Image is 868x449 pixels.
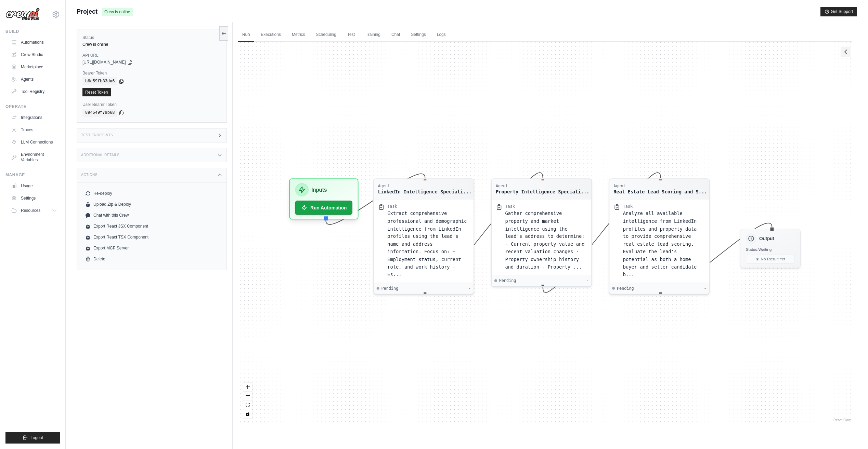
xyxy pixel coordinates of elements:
[468,286,471,291] div: -
[82,77,117,85] code: b6e59fb83da6
[746,255,795,263] button: No Result Yet
[661,223,772,292] g: Edge from db24730ac70a01be6c956e165d92496b to outputNode
[833,418,851,422] a: React Flow attribution
[8,37,60,48] a: Automations
[82,254,221,264] a: Delete
[82,188,221,199] button: Re-deploy
[295,201,353,215] button: Run Automation
[82,243,221,254] a: Export MCP Server
[312,28,340,42] a: Scheduling
[425,173,543,292] g: Edge from 61fabb1eb740a24107c1c4e9a2da65bd to 9d92f2df59b52e3027333296bef14523
[243,400,252,409] button: fit view
[82,42,221,47] div: Crew is online
[820,7,857,16] button: Get Support
[387,211,467,277] span: Extract comprehensive professional and demographic intelligence from LinkedIn profiles using the ...
[5,432,60,444] button: Logout
[82,102,221,107] label: User Bearer Token
[586,278,588,283] div: -
[81,173,98,177] h3: Actions
[8,62,60,72] a: Marketplace
[77,7,98,16] span: Project
[82,232,221,243] a: Export React TSX Component
[5,29,60,34] div: Build
[8,205,60,216] button: Resources
[82,35,221,40] label: Status
[8,193,60,204] a: Settings
[623,204,633,209] div: Task
[82,59,126,65] span: [URL][DOMAIN_NAME]
[491,178,592,287] div: AgentProperty Intelligence Speciali...TaskGather comprehensive property and market intelligence u...
[102,8,133,16] span: Crew is online
[311,186,327,194] h3: Inputs
[623,211,697,277] span: Analyze all available intelligence from LinkedIn profiles and property data to provide comprehens...
[5,104,60,109] div: Operate
[740,229,801,268] div: OutputStatus:WaitingNo Result Yet
[617,286,634,291] span: Pending
[8,149,60,165] a: Environment Variables
[433,28,450,42] a: Logs
[30,435,43,440] span: Logout
[8,49,60,60] a: Crew Studio
[21,208,40,213] span: Resources
[238,28,254,42] a: Run
[407,28,430,42] a: Settings
[243,383,252,392] button: zoom in
[387,204,397,209] div: Task
[5,172,60,178] div: Manage
[5,8,40,21] img: Logo
[257,28,285,42] a: Executions
[243,409,252,418] button: toggle interactivity
[543,173,661,292] g: Edge from 9d92f2df59b52e3027333296bef14523 to db24730ac70a01be6c956e165d92496b
[834,416,868,449] iframe: Chat Widget
[505,210,587,271] div: Gather comprehensive property and market intelligence using the lead's address to determine: - Cu...
[8,137,60,148] a: LLM Connections
[623,210,705,278] div: Analyze all available intelligence from LinkedIn profiles and property data to provide comprehens...
[381,286,399,291] span: Pending
[759,235,774,242] h3: Output
[613,183,707,189] div: Agent
[82,109,117,117] code: 894549f79b68
[243,392,252,400] button: zoom out
[289,178,359,219] div: InputsRun Automation
[8,124,60,135] a: Traces
[505,211,585,270] span: Gather comprehensive property and market intelligence using the lead's address to determine: - Cu...
[81,153,119,157] h3: Additional Details
[613,189,707,195] div: Real Estate Lead Scoring and Strategy Specialist
[343,28,359,42] a: Test
[505,204,515,209] div: Task
[387,28,404,42] a: Chat
[82,199,221,210] button: Upload Zip & Deploy
[82,210,221,221] a: Chat with this Crew
[609,178,710,294] div: AgentReal Estate Lead Scoring and S...TaskAnalyze all available intelligence from LinkedIn profil...
[8,180,60,191] a: Usage
[82,221,221,232] a: Export React JSX Component
[499,278,516,283] span: Pending
[243,383,252,418] div: React Flow controls
[387,210,469,278] div: Extract comprehensive professional and demographic intelligence from LinkedIn profiles using the ...
[362,28,385,42] a: Training
[496,183,590,189] div: Agent
[82,88,111,96] a: Reset Token
[378,189,472,195] div: LinkedIn Intelligence Specialist
[746,247,772,252] span: Status: Waiting
[378,183,472,189] div: Agent
[326,174,425,224] g: Edge from inputsNode to 61fabb1eb740a24107c1c4e9a2da65bd
[288,28,309,42] a: Metrics
[8,74,60,85] a: Agents
[81,133,113,137] h3: Test Endpoints
[496,189,590,195] div: Property Intelligence Specialist
[373,178,474,294] div: AgentLinkedIn Intelligence Speciali...TaskExtract comprehensive professional and demographic inte...
[8,112,60,123] a: Integrations
[704,286,707,291] div: -
[8,86,60,97] a: Tool Registry
[82,53,221,58] label: API URL
[82,70,221,76] label: Bearer Token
